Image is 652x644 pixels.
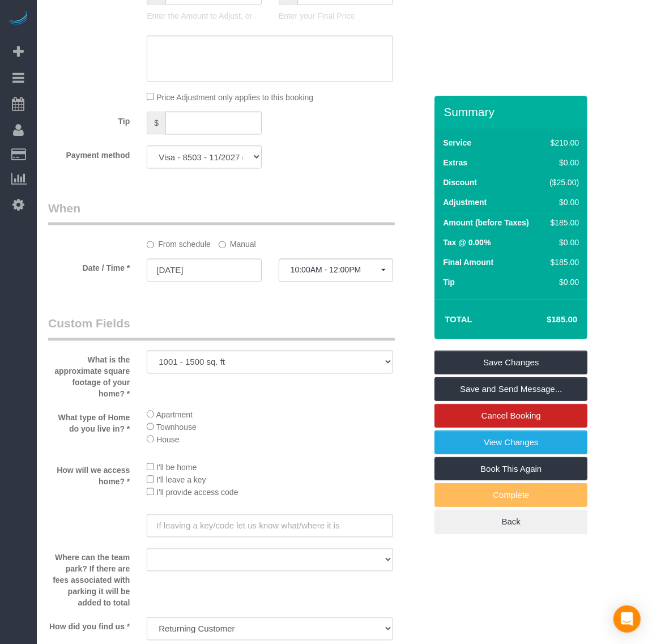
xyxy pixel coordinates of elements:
[444,105,582,118] h3: Summary
[434,377,587,401] a: Save and Send Message...
[546,257,579,268] div: $185.00
[156,463,197,472] span: I'll be home
[546,237,579,248] div: $0.00
[443,177,477,188] label: Discount
[443,257,493,268] label: Final Amount
[156,411,193,420] span: Apartment
[48,315,395,341] legend: Custom Fields
[40,408,138,435] label: What type of Home do you live in? *
[434,351,587,374] a: Save Changes
[147,241,154,249] input: From schedule
[443,197,487,208] label: Adjustment
[40,112,138,127] label: Tip
[443,276,455,288] label: Tip
[434,457,587,481] a: Book This Again
[156,476,206,485] span: I'll leave a key
[291,266,381,275] span: 10:00AM - 12:00PM
[434,510,587,534] a: Back
[48,200,395,225] legend: When
[546,137,579,148] div: $210.00
[513,315,577,325] h4: $185.00
[443,237,491,248] label: Tax @ 0.00%
[40,351,138,400] label: What is the approximate square footage of your home? *
[147,514,393,538] input: If leaving a key/code let us know what/where it is
[279,10,393,22] p: Enter your Final Price
[219,235,256,250] label: Manual
[156,93,313,102] span: Price Adjustment only applies to this booking
[443,157,467,168] label: Extras
[546,276,579,288] div: $0.00
[156,423,197,432] span: Townhouse
[546,157,579,168] div: $0.00
[40,146,138,161] label: Payment method
[434,430,587,454] a: View Changes
[156,488,238,497] span: I'll provide access code
[147,112,165,135] span: $
[546,197,579,208] div: $0.00
[613,605,641,633] div: Open Intercom Messenger
[279,259,393,282] button: 10:00AM - 12:00PM
[40,461,138,488] label: How will we access home? *
[546,217,579,228] div: $185.00
[434,404,587,428] a: Cancel Booking
[156,436,179,445] span: House
[147,259,261,282] input: MM/DD/YYYY
[443,217,529,228] label: Amount (before Taxes)
[40,548,138,609] label: Where can the team park? If there are fees associated with parking it will be added to total
[147,235,211,250] label: From schedule
[546,177,579,188] div: ($25.00)
[445,314,472,324] strong: Total
[219,241,226,249] input: Manual
[40,617,138,633] label: How did you find us *
[40,259,138,274] label: Date / Time *
[7,11,29,27] img: Automaid Logo
[443,137,471,148] label: Service
[147,10,261,22] p: Enter the Amount to Adjust, or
